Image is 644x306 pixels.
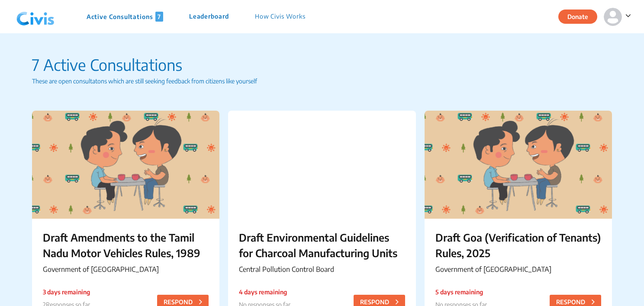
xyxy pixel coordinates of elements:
p: Draft Goa (Verification of Tenants) Rules, 2025 [435,229,601,261]
button: Donate [558,10,597,24]
p: Government of [GEOGRAPHIC_DATA] [435,264,601,274]
p: 3 days remaining [43,287,90,296]
p: Leaderboard [189,12,229,22]
p: Active Consultations [87,12,163,22]
p: Government of [GEOGRAPHIC_DATA] [43,264,209,274]
a: Donate [558,12,604,20]
p: Central Pollution Control Board [239,264,405,274]
p: 7 Active Consultations [32,53,612,76]
img: navlogo.png [13,4,58,30]
p: Draft Environmental Guidelines for Charcoal Manufacturing Units [239,229,405,261]
p: How Civis Works [255,12,306,22]
p: These are open consultatons which are still seeking feedback from citizens like yourself [32,76,612,86]
img: person-default.svg [604,8,622,26]
p: 4 days remaining [239,287,290,296]
p: Draft Amendments to the Tamil Nadu Motor Vehicles Rules, 1989 [43,229,209,261]
span: 7 [155,12,163,22]
p: 5 days remaining [435,287,487,296]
